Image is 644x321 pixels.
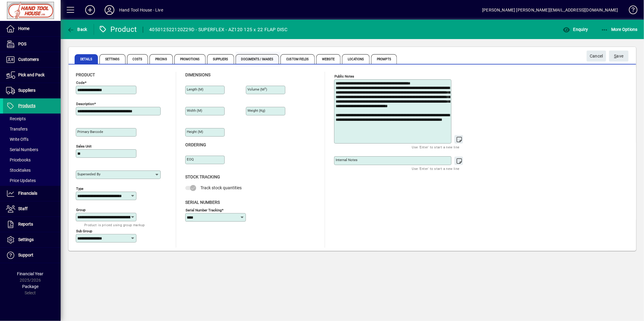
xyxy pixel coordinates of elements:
[80,5,100,15] button: Add
[185,142,206,147] span: Ordering
[18,72,45,77] span: Pick and Pack
[18,222,33,227] span: Reports
[609,51,629,61] button: Save
[61,24,94,35] app-page-header-button: Back
[17,271,44,276] span: Financial Year
[6,116,26,121] span: Receipts
[316,54,341,64] span: Website
[18,191,37,196] span: Financials
[76,144,92,148] mat-label: Sales unit
[334,74,354,78] mat-label: Public Notes
[149,25,287,35] div: 405012522120Z29D - SUPERFLEX - AZ120 125 x 22 FLAP DISC
[187,130,203,134] mat-label: Height (m)
[18,237,34,242] span: Settings
[412,144,460,151] mat-hint: Use 'Enter' to start a new line
[76,229,92,233] mat-label: Sub group
[186,208,222,212] mat-label: Serial Number tracking
[99,54,126,64] span: Settings
[247,108,265,113] mat-label: Weight (Kg)
[187,87,203,91] mat-label: Length (m)
[3,144,61,155] a: Serial Numbers
[3,124,61,134] a: Transfers
[6,168,31,173] span: Stocktakes
[624,1,636,21] a: Knowledge Base
[587,51,606,61] button: Cancel
[67,27,87,32] span: Back
[75,54,98,64] span: Details
[187,108,202,113] mat-label: Width (m)
[6,157,31,162] span: Pricebooks
[200,185,242,190] span: Track stock quantities
[3,114,61,124] a: Receipts
[18,41,26,46] span: POS
[6,137,29,142] span: Write Offs
[3,155,61,165] a: Pricebooks
[563,27,588,32] span: Enquiry
[3,134,61,144] a: Write Offs
[127,54,148,64] span: Costs
[18,57,39,62] span: Customers
[187,157,194,161] mat-label: EOQ
[76,72,95,77] span: Product
[6,127,28,131] span: Transfers
[76,208,86,212] mat-label: Group
[482,5,618,15] div: [PERSON_NAME] [PERSON_NAME][EMAIL_ADDRESS][DOMAIN_NAME]
[3,83,61,98] a: Suppliers
[99,25,137,34] div: Product
[18,206,28,211] span: Staff
[6,178,36,183] span: Price Updates
[236,54,279,64] span: Documents / Images
[3,52,61,67] a: Customers
[336,158,357,162] mat-label: Internal Notes
[207,54,234,64] span: Suppliers
[3,232,61,247] a: Settings
[22,284,39,289] span: Package
[3,201,61,217] a: Staff
[76,81,85,85] mat-label: Code
[65,24,89,35] button: Back
[342,54,370,64] span: Locations
[18,253,33,257] span: Support
[3,248,61,263] a: Support
[3,21,61,36] a: Home
[264,87,266,90] sup: 3
[76,187,83,191] mat-label: Type
[18,26,29,31] span: Home
[174,54,206,64] span: Promotions
[412,165,460,172] mat-hint: Use 'Enter' to start a new line
[614,51,624,61] span: ave
[561,24,589,35] button: Enquiry
[84,221,145,228] mat-hint: Product is priced using group markup
[3,68,61,83] a: Pick and Pack
[149,54,173,64] span: Pricing
[601,27,638,32] span: More Options
[119,5,163,15] div: Hand Tool House - Live
[3,217,61,232] a: Reports
[247,87,267,91] mat-label: Volume (m )
[590,51,603,61] span: Cancel
[185,72,210,77] span: Dimensions
[614,54,617,58] span: S
[371,54,397,64] span: Prompts
[3,37,61,52] a: POS
[280,54,314,64] span: Custom Fields
[100,5,119,15] button: Profile
[3,186,61,201] a: Financials
[6,147,38,152] span: Serial Numbers
[77,130,103,134] mat-label: Primary barcode
[18,103,35,108] span: Products
[77,172,100,176] mat-label: Superseded by
[599,24,639,35] button: More Options
[3,175,61,186] a: Price Updates
[3,165,61,175] a: Stocktakes
[185,174,220,179] span: Stock Tracking
[185,200,220,205] span: Serial Numbers
[76,102,94,106] mat-label: Description
[18,88,35,93] span: Suppliers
